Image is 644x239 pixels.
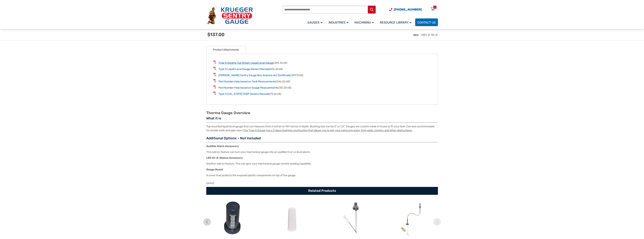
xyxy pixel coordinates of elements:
span: [PHONE_NUMBER] [394,8,422,11]
a: Gauges [305,18,326,27]
li: (285.36 kB) [213,61,431,65]
span: HS1-2-10-0 [421,33,438,37]
span: SKU [413,33,419,37]
img: GFK Gauge [323,200,381,236]
a: Part Number Help based on Tank Measurements [218,80,276,83]
img: chevron-right.svg [433,218,441,226]
span: Contact Us [417,21,436,24]
img: Float-P1.5 [263,200,321,236]
a: Type H Generic Cut Sheet-Liquid Level Gauge [218,61,273,64]
h3: Additional Options – Not Included [206,136,438,143]
a: Contact Us [415,18,438,26]
a: Machining [352,18,378,27]
p: This add on feature can turn your mechanical gauge into an audible Hi or Lo level alarm. [206,150,438,154]
a: Product Attachments [213,46,239,53]
li: (246.06 kB) [213,79,431,83]
span: Industries [328,21,348,24]
a: Industries [326,18,352,27]
li: (399.15 kB) [213,73,431,77]
img: Remote Reading Gauge [383,200,441,236]
a: Type H Liquid Level Gauge Owners Manual [218,68,269,71]
a: Part Number Help based on Gauge Measurements [218,86,278,89]
li: (679.26 kB) [213,92,431,96]
strong: Gauge Guard [206,168,223,171]
span: Machining [354,21,374,24]
h3: What it is [206,116,438,123]
a: Resource Library [378,18,415,27]
p: [price] [206,181,438,185]
p: Another add on feature. This can give your mechanical gauge remote reading capability. [206,162,438,166]
div: 0 [434,6,435,9]
a: Type H [US_STATE] FDEP Owners Manual [218,92,268,96]
li: (357.25 kB) [213,85,431,90]
a: [PERSON_NAME] Sentry Gauge Buy America Act Certificate [218,74,290,77]
h2: Related Products [206,187,438,195]
strong: LED At-A-Glance Accessory [206,156,243,159]
li: (406.65 kB) [213,67,431,71]
strong: Audible Alarm Accessory [206,145,239,148]
span: Gauges [307,21,322,24]
a: Phone Number (920) 434-8860 [389,7,422,12]
h2: Therma Gauge Overview [206,111,438,115]
span: Resource Library [380,21,411,24]
img: PVG [203,200,261,236]
p: A cover that protects the exposed plastic components on top of the gauge. [206,173,438,177]
p: Top mounted liquid level gauge that can measure from 6 inches to 144 inches in depth. Bushing siz... [206,124,438,132]
img: chevron-left.svg [203,218,211,226]
u: The Type H Gauge has a 2 piece bushing construction that allows you to aim your swing arm away fr... [243,129,413,132]
img: Krueger Sentry Gauge [206,7,253,24]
